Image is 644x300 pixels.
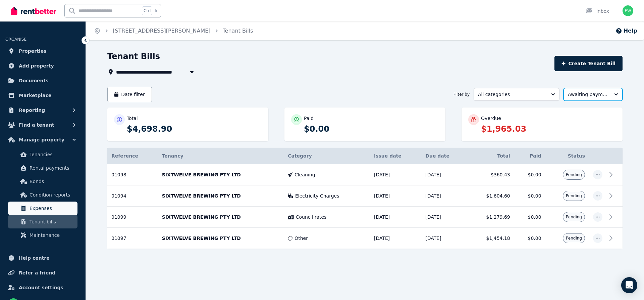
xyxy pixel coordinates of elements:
p: $1,965.03 [481,124,616,134]
td: [DATE] [421,228,468,249]
a: Refer a friend [5,266,80,280]
span: Reference [111,153,138,159]
span: Other [294,235,308,242]
span: Refer a friend [19,269,55,277]
a: Rental payments [8,161,77,175]
span: Tenant bills [30,218,75,226]
button: All categories [474,88,559,101]
td: $0.00 [514,207,545,228]
p: $0.00 [304,124,439,134]
div: Inbox [586,8,609,14]
span: Account settings [19,284,63,292]
span: Manage property [19,136,64,144]
img: Errol Weber [623,5,633,16]
span: Tenancies [30,151,75,159]
th: Due date [421,148,468,164]
span: Condition reports [30,191,75,199]
a: Tenant Bills [223,28,253,34]
span: ORGANISE [5,37,26,42]
button: Date filter [107,87,152,102]
p: SIXTWELVE BREWING PTY LTD [162,171,280,178]
span: Council rates [296,214,327,220]
th: Category [284,148,370,164]
th: Issue date [370,148,421,164]
td: [DATE] [370,228,421,249]
a: Condition reports [8,188,77,202]
button: Help [615,27,637,35]
a: Properties [5,44,80,58]
span: All categories [478,91,546,98]
button: Manage property [5,133,80,146]
a: Tenancies [8,148,77,161]
p: Paid [304,115,314,122]
span: Pending [566,172,582,177]
th: Tenancy [158,148,284,164]
span: Pending [566,193,582,199]
span: Electricity Charges [295,192,339,199]
div: Open Intercom Messenger [621,277,637,293]
span: Awaiting payment [568,91,609,98]
span: 01099 [111,214,126,220]
th: Paid [514,148,545,164]
a: Help centre [5,251,80,265]
td: $0.00 [514,164,545,185]
p: SIXTWELVE BREWING PTY LTD [162,214,280,220]
p: $4,698.90 [127,124,262,134]
h1: Tenant Bills [107,51,160,62]
th: Total [468,148,514,164]
a: Documents [5,74,80,87]
a: Account settings [5,281,80,294]
span: 01097 [111,235,126,241]
a: Tenant bills [8,215,77,228]
a: Marketplace [5,89,80,102]
a: Add property [5,59,80,73]
td: $360.43 [468,164,514,185]
span: Find a tenant [19,121,54,129]
th: Status [545,148,589,164]
span: Documents [19,77,49,85]
span: Pending [566,214,582,220]
span: Reporting [19,106,45,114]
td: [DATE] [370,207,421,228]
p: SIXTWELVE BREWING PTY LTD [162,192,280,199]
span: 01094 [111,193,126,199]
span: Cleaning [294,171,315,178]
span: Filter by [453,92,470,97]
button: Find a tenant [5,118,80,132]
span: Pending [566,235,582,241]
span: Marketplace [19,91,51,99]
p: Overdue [481,115,501,122]
td: $1,454.18 [468,228,514,249]
td: [DATE] [370,185,421,207]
img: RentBetter [11,6,56,16]
td: [DATE] [421,164,468,185]
a: Maintenance [8,228,77,242]
td: [DATE] [421,207,468,228]
span: Properties [19,47,47,55]
button: Reporting [5,103,80,117]
span: Bonds [30,177,75,185]
span: Expenses [30,204,75,212]
p: Total [127,115,138,122]
p: SIXTWELVE BREWING PTY LTD [162,235,280,242]
a: Expenses [8,202,77,215]
button: Create Tenant Bill [554,56,623,71]
span: 01098 [111,172,126,177]
td: [DATE] [421,185,468,207]
td: $1,604.60 [468,185,514,207]
span: Ctrl [142,6,152,15]
td: [DATE] [370,164,421,185]
td: $0.00 [514,185,545,207]
button: Awaiting payment [563,88,623,101]
a: Bonds [8,175,77,188]
nav: Breadcrumb [86,22,261,40]
a: [STREET_ADDRESS][PERSON_NAME] [113,28,211,34]
td: $1,279.69 [468,207,514,228]
span: Rental payments [30,164,75,172]
span: k [155,8,157,13]
span: Help centre [19,254,50,262]
span: Maintenance [30,231,75,239]
td: $0.00 [514,228,545,249]
span: Add property [19,62,54,70]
